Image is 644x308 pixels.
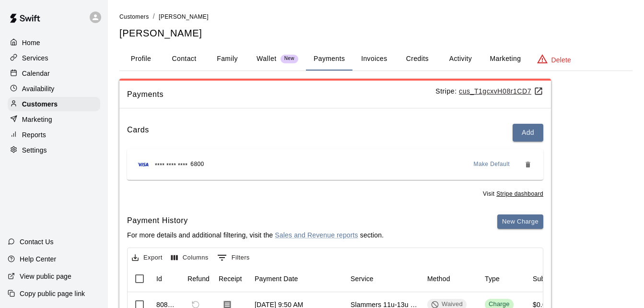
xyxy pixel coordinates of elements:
[190,160,204,169] span: 6800
[281,56,298,62] span: New
[119,12,632,22] nav: breadcrumb
[22,145,47,155] p: Settings
[22,84,55,94] p: Availability
[119,47,632,71] div: basic tabs example
[20,272,71,281] p: View public page
[352,47,396,71] button: Invoices
[533,265,558,292] div: Subtotal
[306,47,352,71] button: Payments
[119,12,149,20] a: Customers
[153,12,155,22] li: /
[485,265,500,292] div: Type
[483,190,543,199] span: Visit
[8,112,100,127] a: Marketing
[459,87,543,95] a: cus_T1gcxvH08r1CD7
[127,124,149,142] h6: Cards
[135,160,152,169] img: Credit card brand logo
[20,237,54,247] p: Contact Us
[127,230,384,240] p: For more details and additional filtering, visit the section.
[20,254,56,264] p: Help Center
[496,190,543,197] a: Stripe dashboard
[257,54,277,64] p: Wallet
[8,82,100,96] a: Availability
[206,47,249,71] button: Family
[520,157,536,172] button: Remove
[8,36,100,50] a: Home
[129,250,165,265] button: Export
[8,143,100,157] a: Settings
[439,47,482,71] button: Activity
[474,160,510,169] span: Make Default
[422,265,480,292] div: Method
[159,13,209,20] span: [PERSON_NAME]
[470,157,514,172] button: Make Default
[119,13,149,20] span: Customers
[20,289,85,298] p: Copy public page link
[255,265,298,292] div: Payment Date
[396,47,439,71] button: Credits
[215,250,252,265] button: Show filters
[22,69,50,78] p: Calendar
[219,265,242,292] div: Receipt
[8,51,100,65] a: Services
[513,124,543,142] button: Add
[183,265,214,292] div: Refund
[435,86,543,96] p: Stripe:
[152,265,183,292] div: Id
[22,53,48,63] p: Services
[427,265,450,292] div: Method
[22,38,40,47] p: Home
[275,231,358,239] a: Sales and Revenue reports
[214,265,250,292] div: Receipt
[169,250,211,265] button: Select columns
[528,265,576,292] div: Subtotal
[8,128,100,142] a: Reports
[8,97,100,111] a: Customers
[22,99,58,109] p: Customers
[250,265,346,292] div: Payment Date
[127,88,435,101] span: Payments
[351,265,374,292] div: Service
[8,66,100,81] a: Calendar
[497,214,543,229] button: New Charge
[482,47,528,71] button: Marketing
[22,130,46,140] p: Reports
[127,214,384,227] h6: Payment History
[551,55,571,65] p: Delete
[163,47,206,71] button: Contact
[22,115,52,124] p: Marketing
[156,265,162,292] div: Id
[119,27,632,40] h5: [PERSON_NAME]
[187,265,210,292] div: Refund
[119,47,163,71] button: Profile
[346,265,422,292] div: Service
[480,265,528,292] div: Type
